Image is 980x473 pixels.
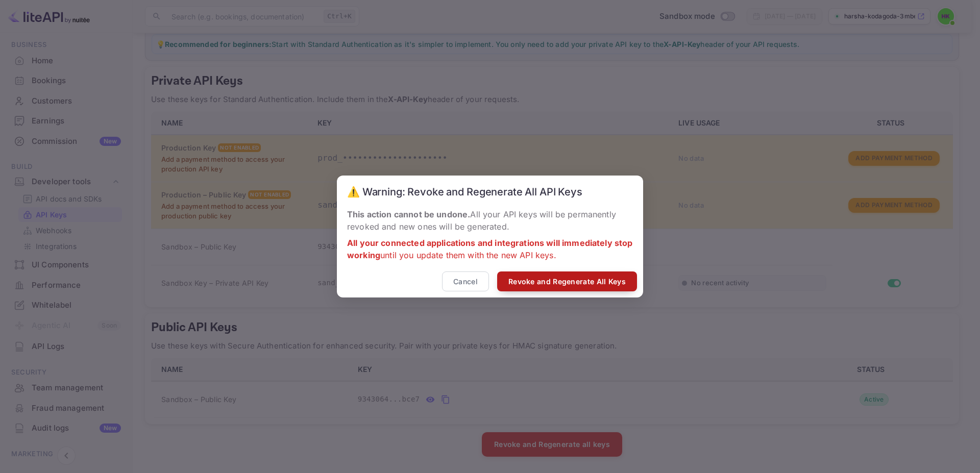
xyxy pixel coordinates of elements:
h2: ⚠️ Warning: Revoke and Regenerate All API Keys [337,176,643,208]
strong: All your connected applications and integrations will immediately stop working [347,238,633,260]
p: until you update them with the new API keys. [347,237,633,261]
button: Revoke and Regenerate All Keys [497,271,637,291]
p: All your API keys will be permanently revoked and new ones will be generated. [347,208,633,233]
strong: This action cannot be undone. [347,209,470,219]
button: Cancel [442,271,489,291]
